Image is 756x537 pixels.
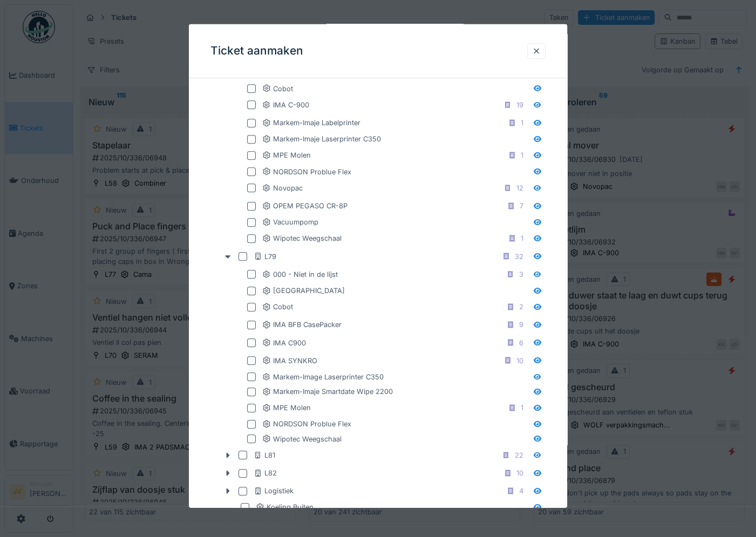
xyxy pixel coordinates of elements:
div: 12 [516,183,523,193]
div: Markem-Imaje Smartdate Wipe 2200 [262,386,393,397]
div: OPEM PEGASO CR-8P [262,201,348,211]
div: IMA SYNKRO [262,355,317,365]
div: [GEOGRAPHIC_DATA] [262,286,345,296]
div: 22 [515,450,523,460]
div: IMA C900 [262,337,306,348]
div: 000 - Niet in de lijst [262,269,338,280]
div: Koeling Buiten [256,502,314,512]
div: 7 [520,201,523,211]
div: 9 [519,320,523,330]
div: Logistiek [254,486,294,496]
div: L81 [254,450,275,460]
div: Markem-Imaje Laserprinter C350 [262,134,381,144]
div: Markem-Imaje Labelprinter [262,118,360,128]
div: 10 [516,468,523,478]
div: MPE Molen [262,150,311,160]
div: Markem-Image Laserprinter C350 [262,372,384,382]
div: 6 [519,337,523,348]
h3: Ticket aanmaken [210,44,303,58]
div: L82 [254,468,277,478]
div: 32 [515,251,523,261]
div: NORDSON Problue Flex [262,419,351,429]
div: L79 [254,251,276,261]
div: 1 [521,118,523,128]
div: Wipotec Weegschaal [262,433,342,444]
div: MPE Molen [262,403,311,413]
div: Cobot [262,302,293,312]
div: 3 [519,269,523,280]
div: Wipotec Weegschaal [262,233,342,243]
div: 1 [521,233,523,243]
div: 19 [516,100,523,110]
div: Cobot [262,83,293,93]
div: NORDSON Problue Flex [262,166,351,176]
div: Vacuumpomp [262,217,318,227]
div: Novopac [262,183,303,193]
div: IMA BFB CasePacker [262,320,342,330]
div: 10 [516,355,523,365]
div: 1 [521,150,523,160]
div: IMA C-900 [262,100,309,110]
div: 4 [519,486,523,496]
div: 1 [521,403,523,413]
div: 2 [519,302,523,312]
